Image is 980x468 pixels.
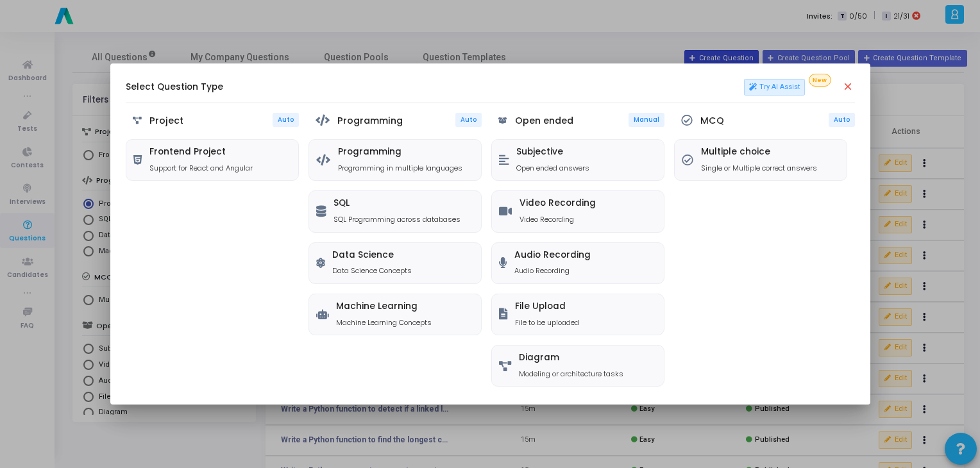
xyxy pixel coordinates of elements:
[515,115,573,126] h5: Open ended
[332,265,412,276] p: Data Science Concepts
[519,353,623,364] h5: Diagram
[334,198,460,209] h5: SQL
[701,147,817,158] h5: Multiple choice
[744,79,806,96] a: Try AI Assist
[334,214,460,225] p: SQL Programming across databases
[634,115,659,124] span: Manual
[336,317,432,328] p: Machine Learning Concepts
[332,250,412,261] h5: Data Science
[126,82,223,93] h5: Select Question Type
[338,147,462,158] h5: Programming
[516,163,589,174] p: Open ended answers
[516,147,589,158] h5: Subjective
[515,301,579,312] h5: File Upload
[337,115,403,126] h5: Programming
[514,265,591,276] p: Audio Recording
[460,115,477,124] span: Auto
[519,369,623,380] p: Modeling or architecture tasks
[338,163,462,174] p: Programming in multiple languages
[149,147,253,158] h5: Frontend Project
[809,74,831,87] span: New
[834,115,850,124] span: Auto
[515,317,579,328] p: File to be uploaded
[842,81,855,94] mat-icon: close
[520,214,596,225] p: Video Recording
[514,250,591,261] h5: Audio Recording
[149,163,253,174] p: Support for React and Angular
[149,115,183,126] h5: Project
[278,115,294,124] span: Auto
[520,198,596,209] h5: Video Recording
[701,163,817,174] p: Single or Multiple correct answers
[700,115,724,126] h5: MCQ
[336,301,432,312] h5: Machine Learning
